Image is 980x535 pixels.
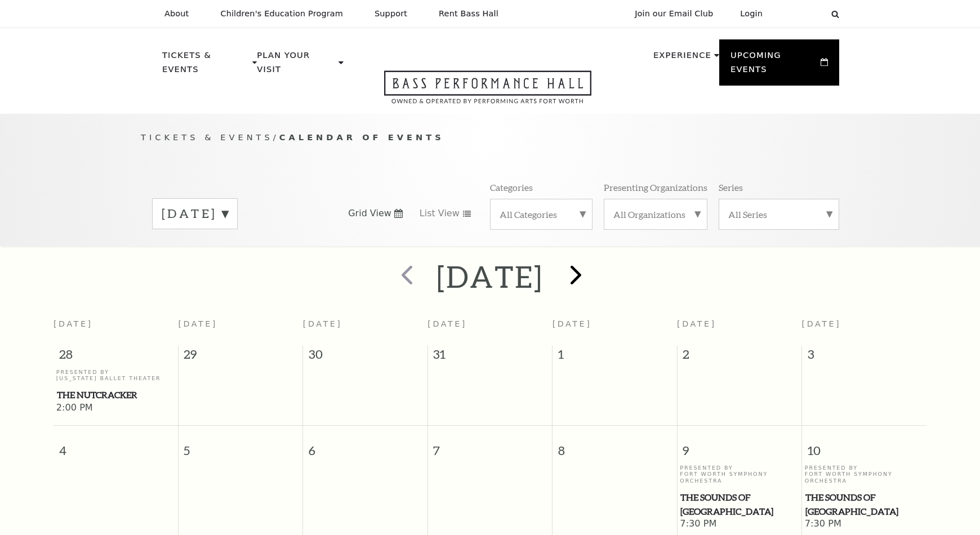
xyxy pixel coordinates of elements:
span: [DATE] [427,319,467,328]
p: Support [375,9,407,19]
span: Calendar of Events [279,132,444,142]
p: Presented By Fort Worth Symphony Orchestra [805,465,924,484]
p: Presented By Fort Worth Symphony Orchestra [680,465,799,484]
span: 4 [54,426,178,465]
span: [DATE] [677,319,716,328]
p: Plan Your Visit [257,48,336,83]
span: 29 [179,346,302,368]
span: 7 [428,426,552,465]
span: 8 [553,426,676,465]
span: Tickets & Events [141,132,273,142]
span: 5 [179,426,302,465]
span: [DATE] [303,319,342,328]
p: Rent Bass Hall [439,9,498,19]
span: The Nutcracker [57,388,175,402]
p: Presented By [US_STATE] Ballet Theater [56,369,175,382]
p: Tickets & Events [162,48,250,83]
p: Presenting Organizations [604,181,707,193]
span: 7:30 PM [680,518,799,530]
span: 9 [678,426,801,465]
span: 7:30 PM [805,518,924,530]
select: Select: [781,8,821,19]
p: About [164,9,189,19]
button: prev [385,257,426,297]
span: 28 [54,346,178,368]
span: 30 [303,346,427,368]
span: 10 [802,426,926,465]
span: 2 [678,346,801,368]
span: [DATE] [54,319,93,328]
span: 1 [553,346,676,368]
p: Experience [653,48,711,69]
span: 2:00 PM [56,402,175,414]
span: 31 [428,346,552,368]
span: The Sounds of [GEOGRAPHIC_DATA] [680,491,798,518]
p: / [141,131,839,145]
span: [DATE] [553,319,592,328]
p: Upcoming Events [730,48,818,83]
p: Children's Education Program [220,9,343,19]
span: [DATE] [178,319,217,328]
label: All Categories [500,208,583,220]
label: All Organizations [613,208,698,220]
label: All Series [728,208,830,220]
p: Series [719,181,743,193]
span: 6 [303,426,427,465]
span: Grid View [348,207,391,220]
button: next [554,257,595,297]
h2: [DATE] [436,258,543,295]
label: [DATE] [162,205,228,222]
p: Categories [490,181,533,193]
span: 3 [802,346,926,368]
span: [DATE] [802,319,841,328]
span: The Sounds of [GEOGRAPHIC_DATA] [805,491,923,518]
span: List View [420,207,460,220]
